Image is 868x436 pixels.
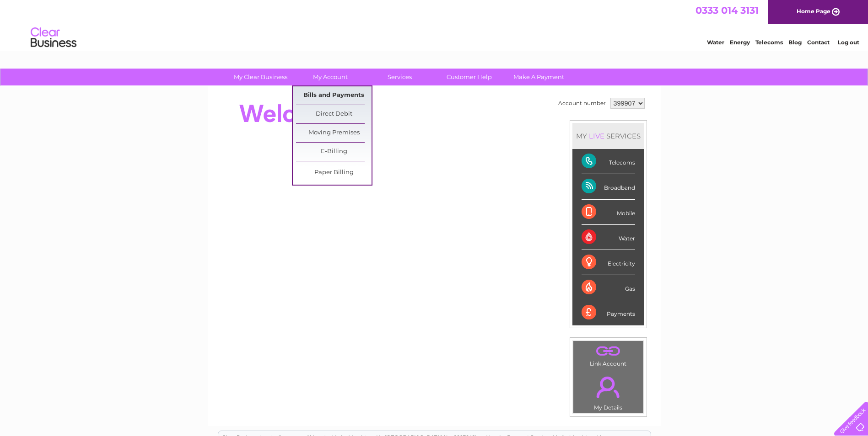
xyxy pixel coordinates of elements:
[582,225,635,250] div: Water
[587,132,606,140] div: LIVE
[296,86,372,105] a: Bills and Payments
[431,69,507,85] a: Customer Help
[730,39,750,46] a: Energy
[807,39,830,46] a: Contact
[292,69,368,85] a: My Account
[296,143,372,161] a: E-Billing
[582,300,635,325] div: Payments
[755,39,783,46] a: Telecoms
[582,200,635,225] div: Mobile
[296,124,372,142] a: Moving Premises
[573,340,644,369] td: Link Account
[218,5,651,44] div: Clear Business is a trading name of Verastar Limited (registered in [GEOGRAPHIC_DATA] No. 3667643...
[296,105,372,123] a: Direct Debit
[362,69,437,85] a: Services
[788,39,802,46] a: Blog
[296,164,372,182] a: Paper Billing
[582,250,635,275] div: Electricity
[223,69,298,85] a: My Clear Business
[556,96,608,111] td: Account number
[582,174,635,199] div: Broadband
[582,149,635,174] div: Telecoms
[576,343,641,359] a: .
[572,123,644,149] div: MY SERVICES
[573,369,644,414] td: My Details
[30,24,77,52] img: logo.png
[695,5,759,16] a: 0333 014 3131
[707,39,724,46] a: Water
[582,275,635,300] div: Gas
[838,39,859,46] a: Log out
[576,371,641,403] a: .
[501,69,577,85] a: Make A Payment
